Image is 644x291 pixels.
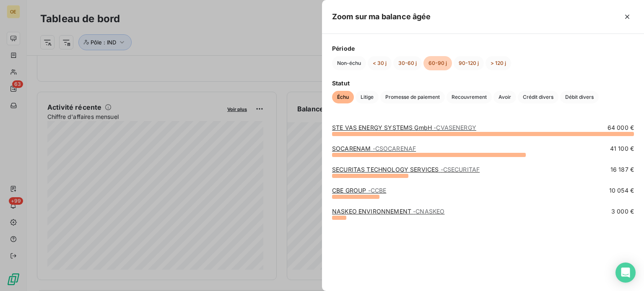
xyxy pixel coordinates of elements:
span: 41 100 € [610,144,634,153]
button: > 120 j [486,56,511,70]
span: - CSOCARENAF [373,145,416,152]
div: Open Intercom Messenger [615,263,636,283]
button: Avoir [493,91,516,103]
button: < 30 j [368,56,392,70]
span: - CCBE [368,187,387,194]
button: Promesse de paiement [380,91,445,103]
button: Recouvrement [447,91,492,103]
span: Période [332,44,634,53]
button: Débit divers [560,91,599,103]
a: SECURITAS TECHNOLOGY SERVICES [332,166,480,173]
span: 3 000 € [611,207,634,216]
a: SOCARENAM [332,145,416,152]
span: - CSECURITAF [441,166,480,173]
span: 64 000 € [608,124,634,132]
span: - CVASENERGY [434,124,476,131]
button: 90-120 j [454,56,484,70]
span: - CNASKEO [413,208,444,215]
button: 30-60 j [393,56,422,70]
h5: Zoom sur ma balance âgée [332,11,431,23]
button: Litige [356,91,379,103]
a: NASKEO ENVIRONNEMENT [332,208,444,215]
a: STE VAS ENERGY SYSTEMS GmbH [332,124,476,131]
button: Non-échu [332,56,366,70]
button: Échu [332,91,354,103]
button: 60-90 j [423,56,452,70]
a: CBE GROUP [332,187,386,194]
span: Statut [332,79,634,88]
span: 16 187 € [610,165,634,174]
span: 10 054 € [609,186,634,195]
button: Crédit divers [518,91,558,103]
